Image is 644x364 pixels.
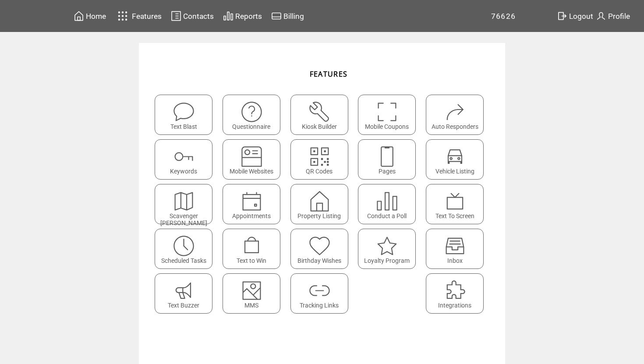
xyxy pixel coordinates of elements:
[172,279,195,302] img: text-buzzer.svg
[608,12,630,21] span: Profile
[290,139,354,180] a: QR Codes
[435,212,474,219] span: Text To Screen
[168,302,199,309] span: Text Buzzer
[375,100,399,124] img: coupons.svg
[358,184,421,224] a: Conduct a Poll
[432,123,478,130] span: Auto Responders
[302,123,337,130] span: Kiosk Builder
[232,212,271,219] span: Appointments
[170,9,215,23] a: Contacts
[290,184,354,224] a: Property Listing
[367,212,407,219] span: Conduct a Poll
[172,100,195,124] img: text-blast.svg
[300,302,339,309] span: Tracking Links
[308,279,331,302] img: links.svg
[183,12,214,21] span: Contacts
[172,190,195,213] img: scavenger.svg
[306,168,333,175] span: QR Codes
[172,145,195,168] img: keywords.svg
[491,12,516,21] span: 76626
[223,11,234,21] img: chart.svg
[270,9,305,23] a: Billing
[557,11,567,21] img: exit.svg
[375,234,399,258] img: loyalty-program.svg
[223,184,286,224] a: Appointments
[240,190,263,213] img: appointments.svg
[358,229,421,269] a: Loyalty Program
[232,123,270,130] span: Questionnaire
[308,234,331,258] img: birthday-wishes.svg
[114,7,163,25] a: Features
[308,100,331,124] img: tool%201.svg
[290,273,354,314] a: Tracking Links
[240,279,263,302] img: mms.svg
[290,229,354,269] a: Birthday Wishes
[223,139,286,180] a: Mobile Websites
[358,139,421,180] a: Pages
[240,100,263,124] img: questionnaire.svg
[297,212,341,219] span: Property Listing
[365,123,409,130] span: Mobile Coupons
[86,12,106,21] span: Home
[155,273,218,314] a: Text Buzzer
[426,229,489,269] a: Inbox
[310,69,348,79] span: FEATURES
[161,257,206,264] span: Scheduled Tasks
[375,190,399,213] img: poll.svg
[443,100,467,124] img: auto-responders.svg
[443,190,467,213] img: text-to-screen.svg
[74,11,84,21] img: home.svg
[132,12,162,21] span: Features
[426,184,489,224] a: Text To Screen
[223,95,286,135] a: Questionnaire
[160,212,207,226] span: Scavenger [PERSON_NAME]
[297,257,341,264] span: Birthday Wishes
[308,190,331,213] img: property-listing.svg
[375,145,399,168] img: landing-pages.svg
[435,168,474,175] span: Vehicle Listing
[426,139,489,180] a: Vehicle Listing
[364,257,410,264] span: Loyalty Program
[443,145,467,168] img: vehicle-listing.svg
[308,145,331,168] img: qr.svg
[235,12,262,21] span: Reports
[240,145,263,168] img: mobile-websites.svg
[596,11,606,21] img: profile.svg
[426,273,489,314] a: Integrations
[237,257,266,264] span: Text to Win
[172,234,195,258] img: scheduled-tasks.svg
[171,11,181,21] img: contacts.svg
[358,95,421,135] a: Mobile Coupons
[443,234,467,258] img: Inbox.svg
[283,12,304,21] span: Billing
[72,9,107,23] a: Home
[223,229,286,269] a: Text to Win
[290,95,354,135] a: Kiosk Builder
[556,9,594,23] a: Logout
[443,279,467,302] img: integrations.svg
[155,184,218,224] a: Scavenger [PERSON_NAME]
[170,168,197,175] span: Keywords
[438,302,471,309] span: Integrations
[155,95,218,135] a: Text Blast
[155,229,218,269] a: Scheduled Tasks
[223,273,286,314] a: MMS
[244,302,258,309] span: MMS
[230,168,273,175] span: Mobile Websites
[240,234,263,258] img: text-to-win.svg
[594,9,631,23] a: Profile
[379,168,396,175] span: Pages
[170,123,197,130] span: Text Blast
[115,9,131,23] img: features.svg
[155,139,218,180] a: Keywords
[569,12,593,21] span: Logout
[447,257,463,264] span: Inbox
[426,95,489,135] a: Auto Responders
[222,9,263,23] a: Reports
[271,11,282,21] img: creidtcard.svg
